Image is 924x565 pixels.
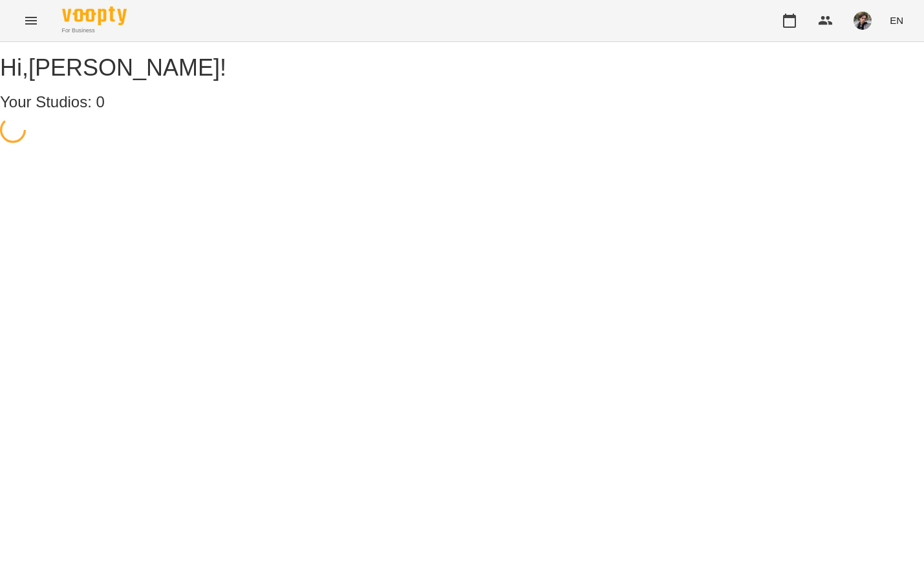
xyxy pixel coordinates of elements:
button: EN [885,8,908,32]
button: Menu [16,5,47,36]
span: For Business [62,27,127,35]
img: Voopty Logo [62,6,127,25]
span: 0 [96,93,105,111]
img: 3324ceff06b5eb3c0dd68960b867f42f.jpeg [854,12,872,30]
span: EN [890,14,903,27]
